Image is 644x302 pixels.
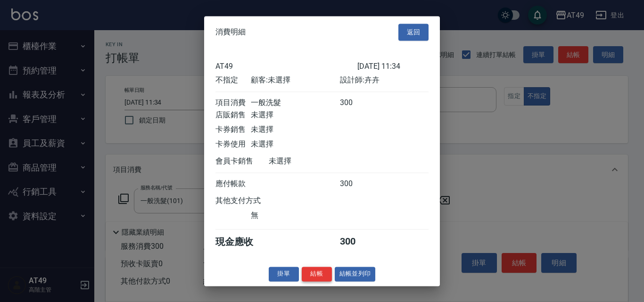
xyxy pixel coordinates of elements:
[340,236,375,248] div: 300
[215,196,287,206] div: 其他支付方式
[357,62,429,71] div: [DATE] 11:34
[215,125,251,135] div: 卡券銷售
[215,98,251,108] div: 項目消費
[215,75,251,85] div: 不指定
[398,24,429,41] button: 返回
[215,139,251,149] div: 卡券使用
[215,156,269,166] div: 會員卡銷售
[215,236,269,248] div: 現金應收
[251,211,339,220] div: 無
[251,125,339,135] div: 未選擇
[251,98,339,108] div: 一般洗髮
[215,62,357,71] div: AT49
[251,139,339,149] div: 未選擇
[251,75,339,85] div: 顧客: 未選擇
[251,110,339,120] div: 未選擇
[215,27,246,37] span: 消費明細
[215,179,251,189] div: 應付帳款
[215,110,251,120] div: 店販銷售
[340,98,375,108] div: 300
[302,267,332,281] button: 結帳
[269,156,357,166] div: 未選擇
[269,267,299,281] button: 掛單
[340,75,429,85] div: 設計師: 卉卉
[335,267,376,281] button: 結帳並列印
[340,179,375,189] div: 300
